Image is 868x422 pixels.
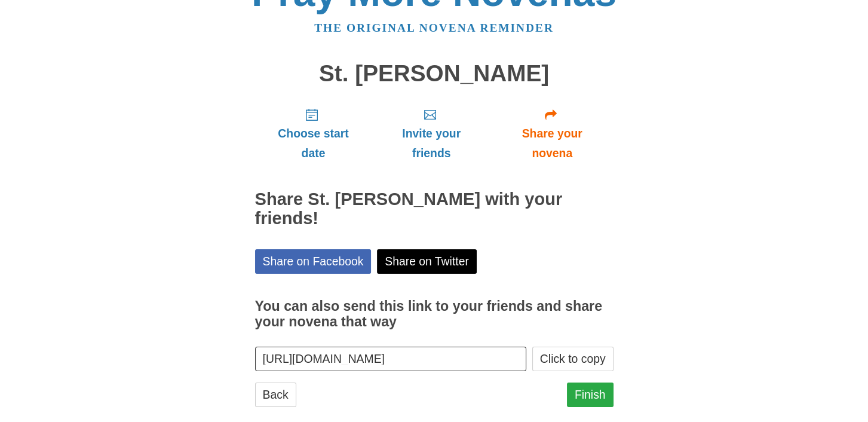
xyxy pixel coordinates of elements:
[377,249,477,274] a: Share on Twitter
[255,383,296,407] a: Back
[567,383,614,407] a: Finish
[255,249,372,274] a: Share on Facebook
[255,190,614,228] h2: Share St. [PERSON_NAME] with your friends!
[491,98,614,169] a: Share your novena
[255,98,372,169] a: Choose start date
[267,124,360,163] span: Choose start date
[314,22,554,34] a: The original novena reminder
[255,61,614,87] h1: St. [PERSON_NAME]
[372,98,490,169] a: Invite your friends
[255,299,614,329] h3: You can also send this link to your friends and share your novena that way
[532,347,614,371] button: Click to copy
[503,124,602,163] span: Share your novena
[384,124,479,163] span: Invite your friends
